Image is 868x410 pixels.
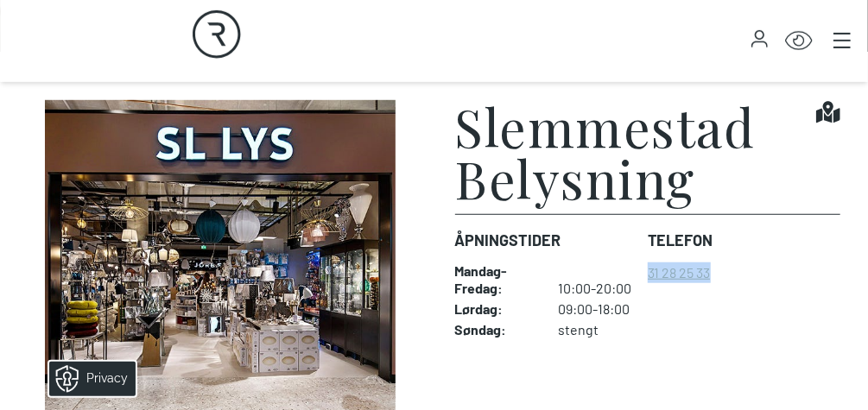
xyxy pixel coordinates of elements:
[17,356,158,401] iframe: Manage Preferences
[455,100,817,204] h1: Slemmestad Belysning
[558,262,648,297] dd: 10:00-20:00
[558,321,648,338] dd: stengt
[455,300,542,318] dt: Lørdag :
[648,229,713,252] dt: Telefon
[785,28,813,55] button: Open Accessibility Menu
[455,321,542,338] dt: Søndag :
[830,28,854,53] button: Main menu
[811,313,853,323] div: © Mappedin
[558,300,648,318] dd: 09:00-18:00
[455,262,542,297] dt: Mandag - Fredag :
[807,311,868,324] details: Attribution
[648,264,711,281] a: 31 28 25 33
[455,229,648,252] dt: Åpningstider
